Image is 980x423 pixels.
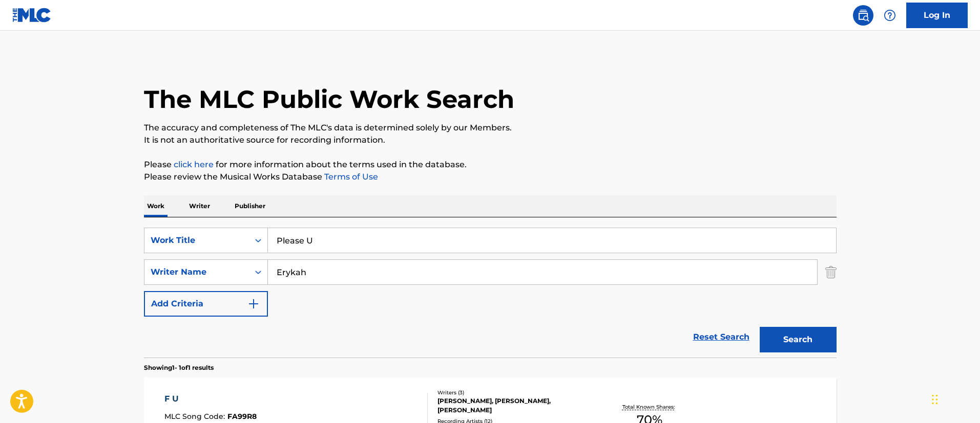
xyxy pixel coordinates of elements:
a: Reset Search [688,326,755,348]
p: Work [144,195,168,217]
p: Showing 1 - 1 of 1 results [144,363,214,372]
a: click here [174,160,214,169]
p: Please for more information about the terms used in the database. [144,159,837,171]
h1: The MLC Public Work Search [144,84,514,115]
button: Add Criteria [144,291,268,317]
button: Search [760,327,837,352]
p: Total Known Shares: [622,403,677,411]
a: Terms of Use [322,172,378,182]
iframe: Chat Widget [929,374,980,423]
div: [PERSON_NAME], [PERSON_NAME], [PERSON_NAME] [437,396,592,415]
div: Work Title [151,234,243,247]
span: FA99R8 [227,412,257,421]
img: search [857,9,869,21]
div: F U [164,393,257,405]
img: Delete Criterion [825,259,837,285]
p: It is not an authoritative source for recording information. [144,134,837,146]
div: Writer Name [151,266,243,278]
p: Writer [186,195,213,217]
form: Search Form [144,228,837,358]
a: Log In [906,3,968,28]
p: Publisher [232,195,268,217]
span: MLC Song Code : [164,412,227,421]
div: Drag [932,384,938,415]
div: Help [880,5,900,26]
img: 9d2ae6d4665cec9f34b9.svg [247,298,260,310]
p: The accuracy and completeness of The MLC's data is determined solely by our Members. [144,122,837,134]
img: MLC Logo [12,8,52,23]
img: help [884,9,896,21]
div: Writers ( 3 ) [437,389,592,396]
a: Public Search [853,5,873,26]
p: Please review the Musical Works Database [144,171,837,183]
